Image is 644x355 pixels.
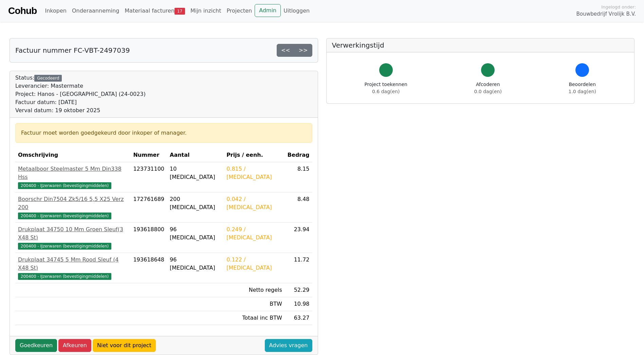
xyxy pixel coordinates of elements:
th: Prijs / eenh. [224,148,285,162]
div: 0.815 / [MEDICAL_DATA] [226,165,282,181]
div: 0.042 / [MEDICAL_DATA] [226,195,282,212]
div: Gecodeerd [34,75,62,82]
div: Drukplaat 34745 5 Mm Rood Sleuf (4 X48 St) [18,256,128,272]
td: 193618648 [130,253,167,283]
span: 200400 - IJzerwaren (bevestigingmiddelen) [18,182,111,189]
a: Materiaal facturen17 [122,4,188,18]
a: Projecten [224,4,255,18]
div: Leverancier: Mastermate [15,82,146,90]
div: Afcoderen [474,81,502,95]
span: 200400 - IJzerwaren (bevestigingmiddelen) [18,213,111,219]
div: Project toekennen [365,81,407,95]
a: Inkopen [42,4,69,18]
div: 0.249 / [MEDICAL_DATA] [226,225,282,242]
td: 8.15 [285,162,312,192]
td: Netto regels [224,283,285,297]
td: 123731100 [130,162,167,192]
a: << [277,44,295,57]
h5: Verwerkingstijd [332,41,629,49]
div: Factuur moet worden goedgekeurd door inkoper of manager. [21,129,307,137]
td: 63.27 [285,311,312,325]
a: >> [294,44,312,57]
span: 0.0 dag(en) [474,89,502,94]
div: Boorschr Din7504 Zk5/16 5,5 X25 Verz 200 [18,195,128,212]
div: 0.122 / [MEDICAL_DATA] [226,256,282,272]
td: Totaal inc BTW [224,311,285,325]
span: Ingelogd onder: [601,4,636,10]
div: 96 [MEDICAL_DATA] [170,225,221,242]
div: Beoordelen [569,81,596,95]
th: Nummer [130,148,167,162]
a: Cohub [8,3,37,19]
td: 11.72 [285,253,312,283]
a: Onderaanneming [69,4,122,18]
span: 17 [174,8,185,15]
a: Goedkeuren [15,339,57,352]
div: Status: [15,74,146,115]
th: Omschrijving [15,148,130,162]
span: Bouwbedrijf Vrolijk B.V. [576,10,636,18]
div: 96 [MEDICAL_DATA] [170,256,221,272]
div: Metaalboor Steelmaster 5 Mm Din338 Hss [18,165,128,181]
td: 23.94 [285,223,312,253]
td: 172761689 [130,192,167,223]
td: BTW [224,297,285,311]
div: Verval datum: 19 oktober 2025 [15,106,146,115]
a: Drukplaat 34750 10 Mm Groen Sleuf(3 X48 St)200400 - IJzerwaren (bevestigingmiddelen) [18,225,128,250]
a: Niet voor dit project [93,339,156,352]
div: 10 [MEDICAL_DATA] [170,165,221,181]
span: 200400 - IJzerwaren (bevestigingmiddelen) [18,273,111,280]
div: 200 [MEDICAL_DATA] [170,195,221,212]
div: Project: Hanos - [GEOGRAPHIC_DATA] (24-0023) [15,90,146,98]
td: 8.48 [285,192,312,223]
td: 10.98 [285,297,312,311]
a: Metaalboor Steelmaster 5 Mm Din338 Hss200400 - IJzerwaren (bevestigingmiddelen) [18,165,128,189]
a: Admin [255,4,281,17]
th: Bedrag [285,148,312,162]
div: Drukplaat 34750 10 Mm Groen Sleuf(3 X48 St) [18,225,128,242]
span: 1.0 dag(en) [569,89,596,94]
td: 52.29 [285,283,312,297]
h5: Factuur nummer FC-VBT-2497039 [15,46,130,54]
span: 0.6 dag(en) [372,89,400,94]
a: Advies vragen [265,339,312,352]
a: Drukplaat 34745 5 Mm Rood Sleuf (4 X48 St)200400 - IJzerwaren (bevestigingmiddelen) [18,256,128,280]
span: 200400 - IJzerwaren (bevestigingmiddelen) [18,243,111,250]
a: Afkeuren [58,339,91,352]
a: Boorschr Din7504 Zk5/16 5,5 X25 Verz 200200400 - IJzerwaren (bevestigingmiddelen) [18,195,128,220]
a: Uitloggen [281,4,312,18]
div: Factuur datum: [DATE] [15,98,146,106]
th: Aantal [167,148,224,162]
td: 193618800 [130,223,167,253]
a: Mijn inzicht [188,4,224,18]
